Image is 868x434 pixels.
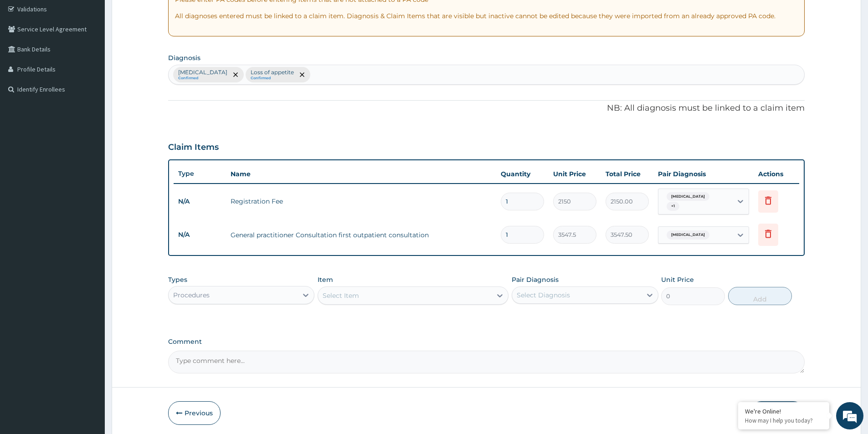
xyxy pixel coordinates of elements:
th: Quantity [496,165,549,183]
p: All diagnoses entered must be linked to a claim item. Diagnosis & Claim Items that are visible bu... [175,11,798,20]
button: Add [728,287,792,305]
td: General practitioner Consultation first outpatient consultation [226,226,496,244]
button: Previous [168,401,221,425]
p: How may I help you today? [745,417,822,424]
span: [MEDICAL_DATA] [667,192,709,201]
label: Comment [168,338,805,346]
th: Total Price [601,165,653,183]
textarea: Type your message and hit 'Enter' [5,249,174,281]
th: Pair Diagnosis [653,165,754,183]
div: Procedures [173,291,210,300]
td: N/A [174,193,226,210]
th: Actions [754,165,799,183]
td: Registration Fee [226,192,496,210]
th: Type [174,165,226,182]
td: N/A [174,226,226,243]
th: Name [226,165,496,183]
span: We're online! [53,115,126,207]
label: Unit Price [661,275,694,284]
p: [MEDICAL_DATA] [178,69,227,76]
label: Pair Diagnosis [512,275,559,284]
span: [MEDICAL_DATA] [667,230,709,240]
p: NB: All diagnosis must be linked to a claim item [168,102,805,114]
p: Loss of appetite [251,69,294,76]
th: Unit Price [549,165,601,183]
button: Submit [750,401,805,425]
label: Types [168,276,187,284]
div: We're Online! [745,407,822,415]
span: remove selection option [298,71,306,79]
div: Select Item [323,291,359,300]
div: Chat with us now [47,51,153,63]
small: Confirmed [251,76,294,81]
label: Item [318,275,333,284]
h3: Claim Items [168,143,219,153]
span: remove selection option [231,71,240,79]
label: Diagnosis [168,53,200,62]
div: Minimize live chat window [149,5,171,26]
small: Confirmed [178,76,227,81]
div: Select Diagnosis [517,291,570,300]
span: + 1 [667,202,679,211]
img: d_794563401_company_1708531726252_794563401 [17,46,37,68]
